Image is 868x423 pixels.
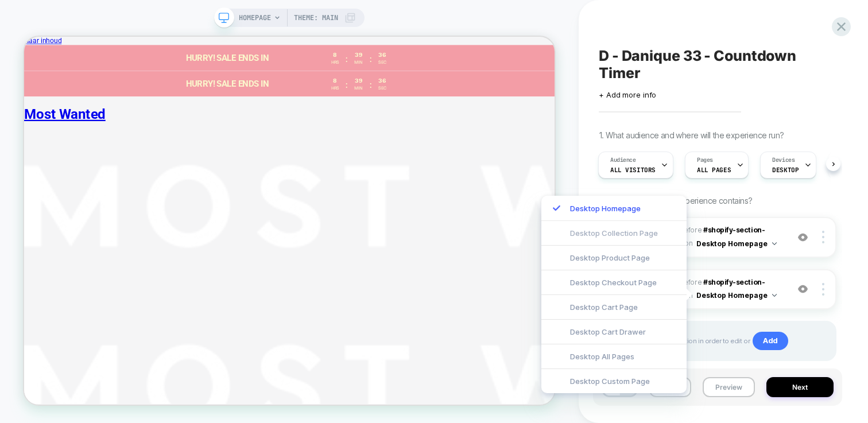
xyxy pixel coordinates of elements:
img: close [822,283,824,296]
span: HOMEPAGE [239,9,271,27]
img: down arrow [772,242,777,245]
span: Hover on a section in order to edit or [640,332,824,350]
div: Desktop Checkout Page [541,270,687,294]
div: Min [435,65,458,72]
div: Min [435,30,458,37]
span: Devices [772,156,795,164]
div: 8 [403,54,426,63]
div: Sec [466,65,489,72]
div: 36 [466,20,489,29]
img: down arrow [772,294,777,297]
div: : [429,21,432,36]
img: close [822,231,824,243]
div: Desktop All Pages [541,344,687,368]
span: Theme: MAIN [294,9,338,27]
span: 1. What audience and where will the experience run? [599,130,784,140]
div: : [460,55,463,71]
span: Audience [610,156,636,164]
div: Desktop Collection Page [541,220,687,245]
div: Sec [466,30,489,37]
div: : [429,55,432,71]
button: Preview [703,377,755,397]
div: Hrs [403,65,426,72]
div: Desktop Custom Page [541,368,687,393]
button: Next [766,377,834,397]
div: Desktop Product Page [541,245,687,270]
span: + Add more info [599,90,656,99]
span: Add [753,332,788,350]
img: blue checkmark [553,204,560,212]
button: Desktop Homepage [696,288,777,302]
div: Desktop Cart Page [541,294,687,319]
div: : [460,21,463,36]
strong: HURRY! SALE ENDS IN [216,21,327,35]
div: 8 [403,20,426,29]
div: 39 [435,54,458,63]
div: Desktop Cart Drawer [541,319,687,344]
div: Desktop Homepage [541,196,687,220]
div: 36 [466,54,489,63]
img: crossed eye [798,284,808,294]
div: 39 [435,20,458,29]
strong: HURRY! SALE ENDS IN [216,56,327,69]
span: DESKTOP [772,166,799,174]
img: crossed eye [798,232,808,242]
span: Pages [697,156,713,164]
span: ALL PAGES [697,166,731,174]
div: Hrs [403,30,426,37]
span: All Visitors [610,166,656,174]
span: D - Danique 33 - Countdown Timer [599,47,836,82]
button: Desktop Homepage [696,236,777,251]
